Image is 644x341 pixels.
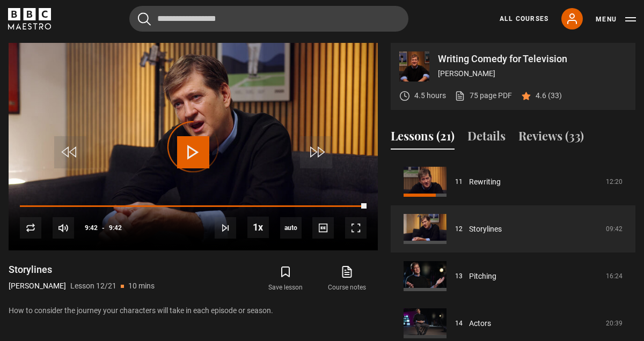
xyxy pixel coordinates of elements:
p: [PERSON_NAME] [9,280,66,292]
button: Fullscreen [345,217,367,239]
button: Next Lesson [215,217,236,239]
span: 9:42 [85,218,98,238]
button: Lessons (21) [391,127,455,150]
p: 4.6 (33) [536,90,562,101]
div: Progress Bar [20,205,367,207]
span: auto [280,217,302,239]
button: Playback Rate [247,217,269,238]
div: Current quality: 720p [280,217,302,239]
a: Actors [469,318,491,329]
h1: Storylines [9,263,155,276]
button: Save lesson [255,263,316,294]
p: How to consider the journey your characters will take in each episode or season. [9,305,378,316]
button: Toggle navigation [596,14,636,25]
p: 10 mins [128,280,155,292]
svg: BBC Maestro [8,8,51,29]
button: Captions [312,217,334,239]
a: Pitching [469,271,496,282]
a: Course notes [317,263,378,294]
button: Reviews (33) [518,127,584,150]
p: Writing Comedy for Television [438,54,627,64]
span: - [102,224,105,232]
p: Lesson 12/21 [70,280,116,292]
input: Search [129,6,408,32]
p: [PERSON_NAME] [438,68,627,79]
button: Details [467,127,506,150]
p: 4.5 hours [414,90,446,101]
a: Storylines [469,224,502,235]
span: 9:42 [109,218,122,238]
button: Mute [53,217,74,239]
a: 75 page PDF [455,90,512,101]
video-js: Video Player [9,43,378,250]
a: Rewriting [469,176,501,188]
button: Replay [20,217,41,239]
button: Submit the search query [138,12,151,26]
a: All Courses [500,14,548,24]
